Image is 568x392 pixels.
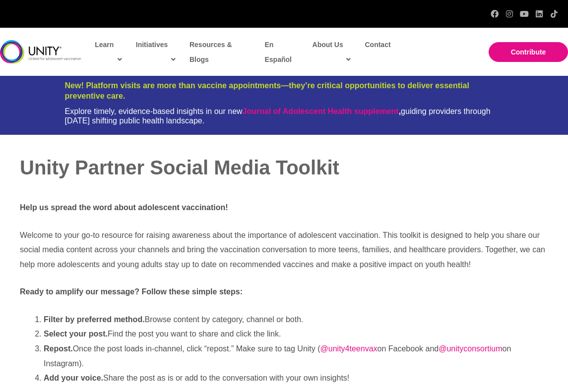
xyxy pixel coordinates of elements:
[44,341,548,371] li: Once the post loads in-channel, click “repost.” Make sure to tag Unity ( on Facebook and on Insta...
[20,287,243,296] strong: Ready to amplify our message? Follow these simple steps:
[44,327,548,341] li: Find the post you want to share and click the link.
[550,10,558,18] a: TikTok
[489,42,568,62] a: Contribute
[535,10,543,18] a: LinkedIn
[365,41,390,49] span: Contact
[520,10,528,18] a: YouTube
[65,81,469,100] span: New! Platform visits are more than vaccine appointments—they’re critical opportunities to deliver...
[505,10,513,18] a: Instagram
[20,228,548,272] p: Welcome to your go-to resource for raising awareness about the importance of adolescent vaccinati...
[308,33,355,71] a: About Us
[95,37,122,67] span: Learn
[320,344,378,353] a: @unity4teenvax
[44,371,548,386] li: Share the post as is or add to the conversation with your own insights!
[44,330,108,338] strong: Select your post.
[491,10,499,18] a: Facebook
[44,312,548,327] li: Browse content by category, channel or both.
[511,48,546,56] span: Contribute
[136,37,176,67] span: Initiatives
[360,33,394,56] a: Contact
[243,107,399,115] a: Journal of Adolescent Health supplement
[439,344,502,353] a: @unityconsortium
[44,374,103,382] strong: Add your voice.
[243,107,401,115] strong: ,
[20,157,339,178] span: Unity Partner Social Media Toolkit
[189,41,232,63] span: Resources & Blogs
[65,107,504,125] div: Explore timely, evidence-based insights in our new guiding providers through [DATE] shifting publ...
[313,37,351,67] span: About Us
[185,33,255,71] a: Resources & Blogs
[44,315,145,324] strong: Filter by preferred method.
[44,344,73,353] strong: Repost.
[259,33,305,71] a: En Español
[20,203,228,212] strong: Help us spread the word about adolescent vaccination!
[264,41,291,63] span: En Español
